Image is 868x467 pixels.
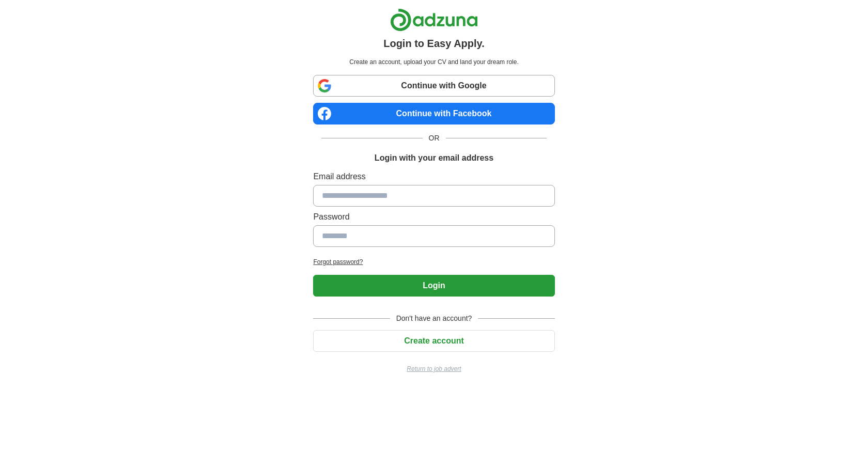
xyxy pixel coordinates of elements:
[313,170,554,183] label: Email address
[375,152,493,164] h1: Login with your email address
[313,211,554,223] label: Password
[390,8,478,32] img: Adzuna logo
[313,336,554,345] a: Create account
[313,257,554,267] a: Forgot password?
[315,57,552,67] p: Create an account, upload your CV and land your dream role.
[390,313,478,324] span: Don't have an account?
[383,36,485,51] h1: Login to Easy Apply.
[313,103,554,124] a: Continue with Facebook
[313,330,554,352] button: Create account
[423,133,446,144] span: OR
[313,75,554,97] a: Continue with Google
[313,364,554,373] a: Return to job advert
[313,275,554,297] button: Login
